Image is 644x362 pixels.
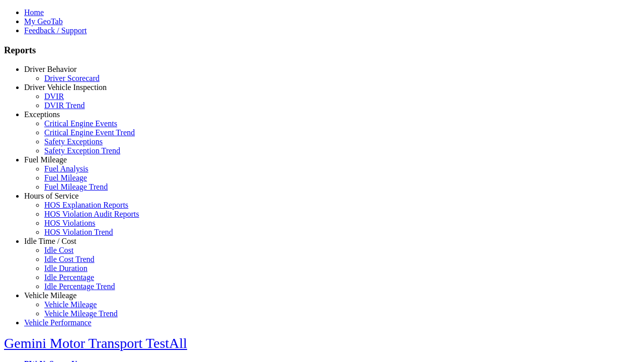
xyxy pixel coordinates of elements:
[44,101,85,110] a: DVIR Trend
[44,201,128,209] a: HOS Explanation Reports
[24,110,60,119] a: Exceptions
[44,146,120,155] a: Safety Exception Trend
[44,309,118,318] a: Vehicle Mileage Trend
[44,255,95,263] a: Idle Cost Trend
[24,83,107,92] a: Driver Vehicle Inspection
[44,264,88,273] a: Idle Duration
[44,173,87,182] a: Fuel Mileage
[44,183,108,191] a: Fuel Mileage Trend
[24,318,92,327] a: Vehicle Performance
[24,155,67,164] a: Fuel Mileage
[24,17,63,26] a: My GeoTab
[24,192,78,200] a: Hours of Service
[44,92,64,101] a: DVIR
[44,128,135,137] a: Critical Engine Event Trend
[44,219,95,227] a: HOS Violations
[4,45,640,56] h3: Reports
[24,26,87,35] a: Feedback / Support
[44,137,103,146] a: Safety Exceptions
[24,291,76,300] a: Vehicle Mileage
[24,65,76,73] a: Driver Behavior
[44,228,113,236] a: HOS Violation Trend
[44,210,139,218] a: HOS Violation Audit Reports
[44,74,100,82] a: Driver Scorecard
[24,8,44,17] a: Home
[24,237,76,245] a: Idle Time / Cost
[44,119,117,128] a: Critical Engine Events
[4,335,187,351] a: Gemini Motor Transport TestAll
[44,246,73,254] a: Idle Cost
[44,164,89,173] a: Fuel Analysis
[44,300,97,309] a: Vehicle Mileage
[44,282,115,291] a: Idle Percentage Trend
[44,273,94,282] a: Idle Percentage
